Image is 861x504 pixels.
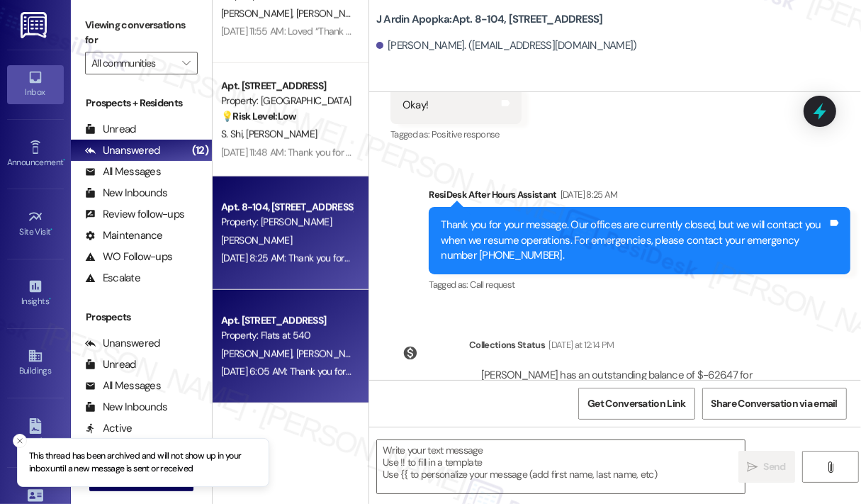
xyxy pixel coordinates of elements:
[85,421,133,436] div: Active
[85,228,163,243] div: Maintenance
[221,110,296,123] strong: 💡 Risk Level: Low
[764,459,786,474] span: Send
[469,337,545,352] div: Collections Status
[738,451,795,483] button: Send
[221,215,352,230] div: Property: [PERSON_NAME]
[7,205,64,243] a: Site Visit •
[63,155,65,165] span: •
[85,271,140,286] div: Escalate
[7,344,64,382] a: Buildings
[578,388,694,420] button: Get Conversation Link
[403,98,428,113] div: Okay!
[85,336,160,351] div: Unanswered
[7,65,64,103] a: Inbox
[221,94,352,108] div: Property: [GEOGRAPHIC_DATA]
[182,57,190,69] i: 
[221,79,352,94] div: Apt. [STREET_ADDRESS]
[390,124,522,145] div: Tagged as:
[376,12,603,27] b: J Ardin Apopka: Apt. 8-104, [STREET_ADDRESS]
[71,96,212,111] div: Prospects + Residents
[13,434,27,448] button: Close toast
[7,414,64,452] a: Leads
[221,7,296,20] span: [PERSON_NAME]
[49,294,51,304] span: •
[246,128,317,140] span: [PERSON_NAME]
[85,164,161,179] div: All Messages
[85,207,184,222] div: Review follow-ups
[85,379,161,393] div: All Messages
[85,186,167,201] div: New Inbounds
[557,187,618,202] div: [DATE] 8:25 AM
[71,310,212,325] div: Prospects
[221,347,296,360] span: [PERSON_NAME]
[7,274,64,313] a: Insights •
[85,143,160,158] div: Unanswered
[711,396,838,411] span: Share Conversation via email
[470,279,514,291] span: Call request
[221,200,352,215] div: Apt. 8-104, [STREET_ADDRESS]
[429,274,850,295] div: Tagged as:
[296,347,440,360] span: [PERSON_NAME] [PERSON_NAME]
[91,52,175,74] input: All communities
[85,122,136,137] div: Unread
[376,38,637,53] div: [PERSON_NAME]. ([EMAIL_ADDRESS][DOMAIN_NAME])
[188,140,212,162] div: (12)
[587,396,685,411] span: Get Conversation Link
[85,250,172,264] div: WO Follow-ups
[429,187,850,207] div: ResiDesk After Hours Assistant
[825,461,835,473] i: 
[221,25,523,38] div: [DATE] 11:55 AM: Loved “Thank you I let him know he didn't realize this wa…”
[441,218,828,263] div: Thank you for your message. Our offices are currently closed, but we will contact you when we res...
[747,461,758,473] i: 
[221,328,352,343] div: Property: Flats at 540
[85,14,198,52] label: Viewing conversations for
[85,400,167,415] div: New Inbounds
[221,128,246,140] span: S. Shi
[481,368,800,398] div: [PERSON_NAME] has an outstanding balance of $-626.47 for [PERSON_NAME] (as of [DATE])
[51,225,53,235] span: •
[221,234,292,247] span: [PERSON_NAME]
[296,7,367,20] span: [PERSON_NAME]
[221,313,352,328] div: Apt. [STREET_ADDRESS]
[85,357,136,372] div: Unread
[702,388,847,420] button: Share Conversation via email
[21,12,50,38] img: ResiDesk Logo
[545,337,614,352] div: [DATE] at 12:14 PM
[432,128,500,140] span: Positive response
[29,450,257,475] p: This thread has been archived and will not show up in your inbox until a new message is sent or r...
